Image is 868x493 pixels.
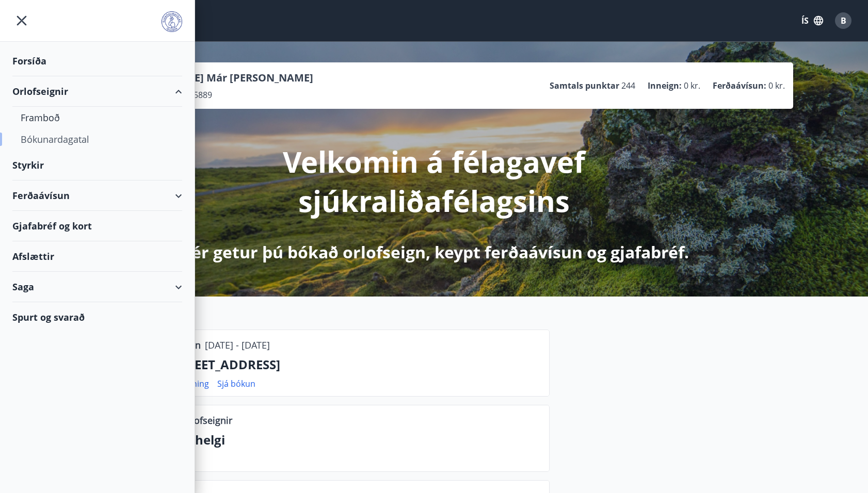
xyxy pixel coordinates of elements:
[621,80,635,91] span: 244
[151,356,541,373] p: CF [STREET_ADDRESS]
[713,80,766,91] p: Ferðaávísun :
[12,76,182,107] div: Orlofseignir
[12,272,182,302] div: Saga
[179,241,689,264] p: Hér getur þú bókað orlofseign, keypt ferðaávísun og gjafabréf.
[550,80,619,91] p: Samtals punktar
[768,80,785,91] span: 0 kr.
[12,11,31,30] button: menu
[12,241,182,272] div: Afslættir
[12,211,182,241] div: Gjafabréf og kort
[205,338,270,352] p: [DATE] - [DATE]
[151,431,541,449] p: Næstu helgi
[21,128,174,150] div: Bókunardagatal
[648,80,682,91] p: Inneign :
[12,46,182,76] div: Forsíða
[796,11,829,30] button: ÍS
[12,150,182,180] div: Styrkir
[841,15,846,26] span: B
[217,378,255,389] a: Sjá bókun
[684,80,700,91] span: 0 kr.
[12,302,182,332] div: Spurt og svarað
[12,180,182,211] div: Ferðaávísun
[162,142,706,220] p: Velkomin á félagavef sjúkraliðafélagsins
[21,107,174,128] div: Framboð
[831,8,856,33] button: B
[162,11,182,32] img: union_logo
[120,71,313,85] p: [PERSON_NAME] Már [PERSON_NAME]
